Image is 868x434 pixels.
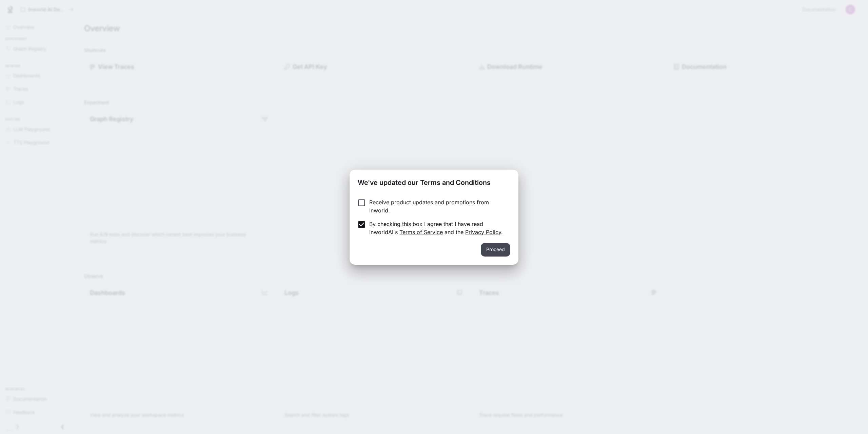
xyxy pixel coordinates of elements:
a: Privacy Policy [465,229,501,235]
a: Terms of Service [399,229,443,235]
h2: We've updated our Terms and Conditions [350,170,518,193]
p: Receive product updates and promotions from Inworld. [369,198,505,214]
p: By checking this box I agree that I have read InworldAI's and the . [369,220,505,236]
button: Proceed [481,243,510,257]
